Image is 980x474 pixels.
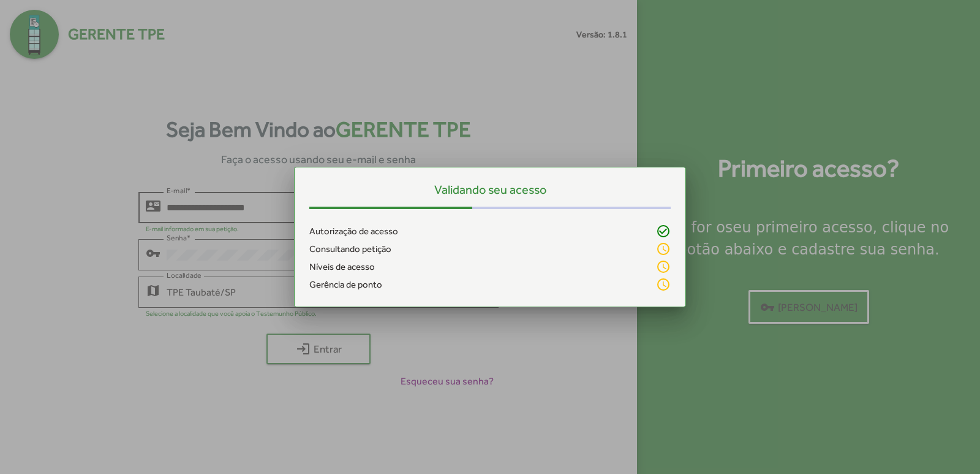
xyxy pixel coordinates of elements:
span: Gerência de ponto [309,278,382,292]
span: Níveis de acesso [309,260,375,274]
mat-icon: schedule [656,242,671,256]
mat-icon: schedule [656,259,671,274]
mat-icon: schedule [656,277,671,292]
h5: Validando seu acesso [309,182,671,197]
mat-icon: check_circle_outline [656,224,671,239]
span: Autorização de acesso [309,224,398,239]
span: Consultando petição [309,242,391,256]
